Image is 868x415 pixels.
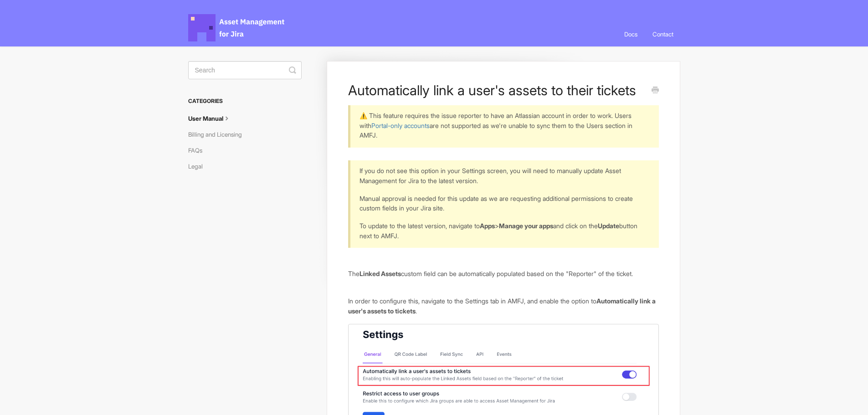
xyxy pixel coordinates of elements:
[371,122,430,129] a: Portal-only accounts
[360,111,647,140] p: ⚠️ This feature requires the issue reporter to have an Atlassian account in order to work. Users ...
[348,82,645,98] h1: Automatically link a user's assets to their tickets
[348,296,658,316] p: In order to configure this, navigate to the Settings tab in AMFJ, and enable the option to .
[652,86,659,96] a: Print this Article
[188,127,249,142] a: Billing and Licensing
[188,93,302,109] h3: Categories
[188,14,286,41] span: Asset Management for Jira Docs
[646,22,680,46] a: Contact
[598,222,619,230] b: Update
[360,166,647,185] p: If you do not see this option in your Settings screen, you will need to manually update Asset Man...
[499,222,553,230] b: Manage your apps
[188,61,302,79] input: Search
[480,222,495,230] b: Apps
[188,143,209,158] a: FAQs
[360,221,647,241] p: To update to the latest version, navigate to > and click on the button next to AMFJ.
[188,159,210,174] a: Legal
[188,111,238,126] a: User Manual
[348,269,658,279] p: The custom field can be automatically populated based on the "Reporter" of the ticket.
[360,194,647,213] p: Manual approval is needed for this update as we are requesting additional permissions to create c...
[617,22,644,46] a: Docs
[360,270,401,277] b: Linked Assets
